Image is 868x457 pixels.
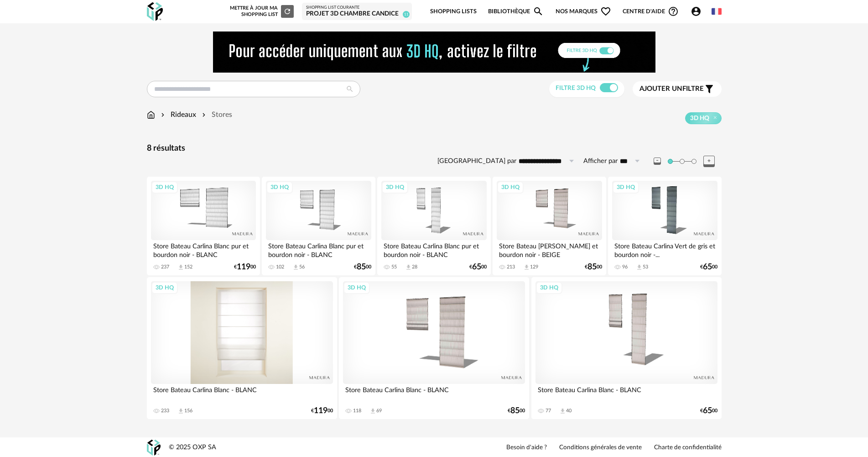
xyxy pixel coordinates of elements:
div: 69 [376,408,382,414]
a: Shopping List courante Projet 3D Chambre Candice 11 [306,5,408,18]
div: © 2025 OXP SA [169,443,216,452]
span: Filtre 3D HQ [556,85,596,91]
span: 11 [403,11,410,18]
span: Download icon [369,408,376,415]
div: Store Bateau Carlina Vert de gris et bourdon noir -... [612,240,717,258]
img: NEW%20NEW%20HQ%20NEW_V1.gif [213,32,655,73]
span: Heart Outline icon [600,6,611,17]
div: Rideaux [159,110,196,120]
div: € 00 [700,408,717,414]
div: 56 [299,264,305,270]
img: OXP [147,440,161,456]
div: € 00 [234,264,256,270]
span: Download icon [636,264,643,271]
div: € 00 [469,264,487,270]
a: Conditions générales de vente [559,444,642,452]
div: € 00 [585,264,602,270]
div: 77 [546,408,551,414]
div: 3D HQ [266,181,293,193]
span: 119 [237,264,250,270]
div: 3D HQ [382,181,408,193]
span: 3D HQ [690,114,709,122]
span: Download icon [177,264,184,271]
div: 118 [353,408,361,414]
a: 3D HQ Store Bateau Carlina Blanc pur et bourdon noir - BLANC 237 Download icon 152 €11900 [147,177,260,275]
div: Shopping List courante [306,5,408,11]
button: Ajouter unfiltre Filter icon [633,81,722,97]
span: Download icon [523,264,530,271]
div: 213 [507,264,515,270]
img: fr [712,6,722,16]
div: Store Bateau Carlina Blanc pur et bourdon noir - BLANC [151,240,256,258]
span: Download icon [177,408,184,415]
a: Shopping Lists [430,1,477,22]
img: svg+xml;base64,PHN2ZyB3aWR0aD0iMTYiIGhlaWdodD0iMTYiIHZpZXdCb3g9IjAgMCAxNiAxNiIgZmlsbD0ibm9uZSIgeG... [159,110,166,120]
div: 3D HQ [151,181,178,193]
div: 3D HQ [613,181,639,193]
a: 3D HQ Store Bateau Carlina Blanc pur et bourdon noir - BLANC 102 Download icon 56 €8500 [262,177,375,275]
a: 3D HQ Store Bateau Carlina Blanc pur et bourdon noir - BLANC 55 Download icon 28 €6500 [377,177,490,275]
span: Refresh icon [283,9,291,14]
div: Projet 3D Chambre Candice [306,10,408,18]
a: 3D HQ Store Bateau Carlina Vert de gris et bourdon noir -... 96 Download icon 53 €6500 [608,177,721,275]
div: 237 [161,264,169,270]
div: 55 [391,264,397,270]
div: 156 [184,408,192,414]
div: 233 [161,408,169,414]
div: 28 [412,264,417,270]
span: Centre d'aideHelp Circle Outline icon [623,6,679,17]
span: 65 [472,264,481,270]
div: 102 [276,264,284,270]
span: Download icon [559,408,566,415]
div: € 00 [354,264,371,270]
span: 65 [703,264,712,270]
img: svg+xml;base64,PHN2ZyB3aWR0aD0iMTYiIGhlaWdodD0iMTciIHZpZXdCb3g9IjAgMCAxNiAxNyIgZmlsbD0ibm9uZSIgeG... [147,110,155,120]
span: 65 [703,408,712,414]
a: 3D HQ Store Bateau [PERSON_NAME] et bourdon noir - BEIGE 213 Download icon 129 €8500 [493,177,606,275]
a: BibliothèqueMagnify icon [488,1,544,22]
div: 8 résultats [147,143,722,154]
div: 40 [566,408,572,414]
label: [GEOGRAPHIC_DATA] par [437,157,516,166]
div: Store Bateau Carlina Blanc - BLANC [343,384,525,402]
div: 96 [622,264,628,270]
span: Filter icon [704,84,715,95]
div: Store Bateau [PERSON_NAME] et bourdon noir - BEIGE [497,240,602,258]
a: 3D HQ Store Bateau Carlina Blanc - BLANC 118 Download icon 69 €8500 [339,277,529,419]
div: € 00 [700,264,717,270]
span: Download icon [405,264,412,271]
div: Mettre à jour ma Shopping List [228,5,294,18]
span: Account Circle icon [691,6,702,17]
span: Download icon [292,264,299,271]
div: 3D HQ [151,282,178,294]
div: 53 [643,264,648,270]
div: Store Bateau Carlina Blanc pur et bourdon noir - BLANC [381,240,486,258]
div: Store Bateau Carlina Blanc pur et bourdon noir - BLANC [266,240,371,258]
div: € 00 [311,408,333,414]
div: 152 [184,264,192,270]
a: Besoin d'aide ? [506,444,547,452]
span: Account Circle icon [691,6,706,17]
span: filtre [639,84,704,94]
div: 3D HQ [536,282,562,294]
a: 3D HQ Store Bateau Carlina Blanc - BLANC 77 Download icon 40 €6500 [531,277,722,419]
span: 85 [587,264,597,270]
span: Help Circle Outline icon [668,6,679,17]
div: € 00 [508,408,525,414]
span: 85 [357,264,366,270]
div: Store Bateau Carlina Blanc - BLANC [151,384,333,402]
a: Charte de confidentialité [654,444,722,452]
label: Afficher par [583,157,618,166]
span: Nos marques [556,1,611,22]
span: 85 [510,408,520,414]
div: 129 [530,264,538,270]
div: Store Bateau Carlina Blanc - BLANC [535,384,717,402]
div: 3D HQ [343,282,370,294]
span: Ajouter un [639,85,682,92]
img: OXP [147,2,163,21]
span: 119 [314,408,327,414]
a: 3D HQ Store Bateau Carlina Blanc - BLANC 233 Download icon 156 €11900 [147,277,337,419]
div: 3D HQ [497,181,524,193]
span: Magnify icon [533,6,544,17]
